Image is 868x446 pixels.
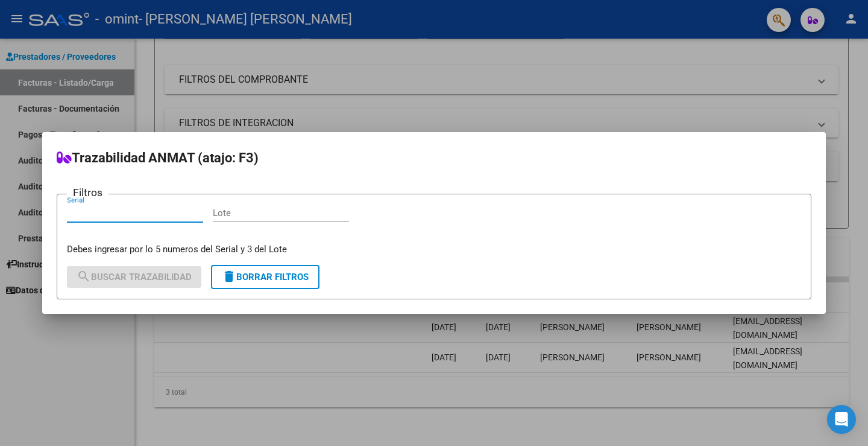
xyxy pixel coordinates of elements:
span: Borrar Filtros [222,272,309,282]
div: Open Intercom Messenger [827,405,856,434]
mat-icon: search [77,269,91,284]
p: Debes ingresar por lo 5 numeros del Serial y 3 del Lote [67,243,801,256]
mat-icon: delete [222,269,236,284]
span: Buscar Trazabilidad [77,272,192,282]
h3: Filtros [67,185,108,200]
h2: Trazabilidad ANMAT (atajo: F3) [57,147,811,170]
button: Buscar Trazabilidad [67,266,201,288]
button: Borrar Filtros [211,265,319,289]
